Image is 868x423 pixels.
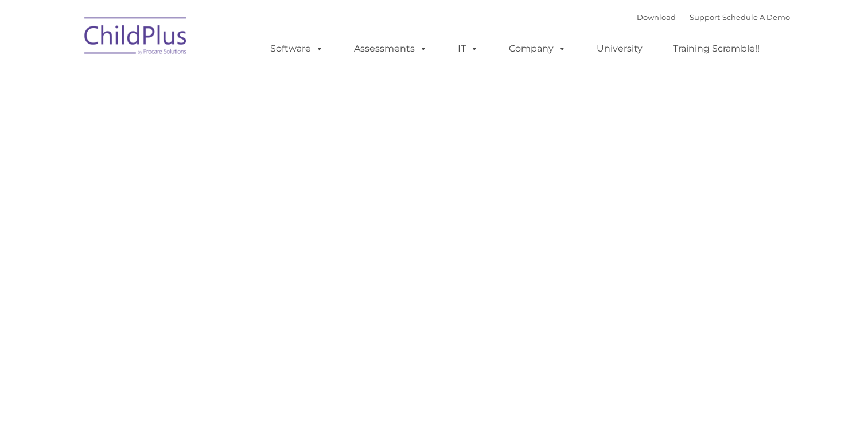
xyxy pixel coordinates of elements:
a: Support [690,13,720,22]
a: Software [259,37,335,60]
img: ChildPlus by Procare Solutions [79,9,193,66]
a: University [585,37,654,60]
a: IT [446,37,490,60]
a: Company [497,37,578,60]
a: Assessments [342,37,439,60]
a: Training Scramble!! [661,37,771,60]
a: Download [637,13,676,22]
a: Schedule A Demo [722,13,790,22]
font: | [637,13,790,22]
